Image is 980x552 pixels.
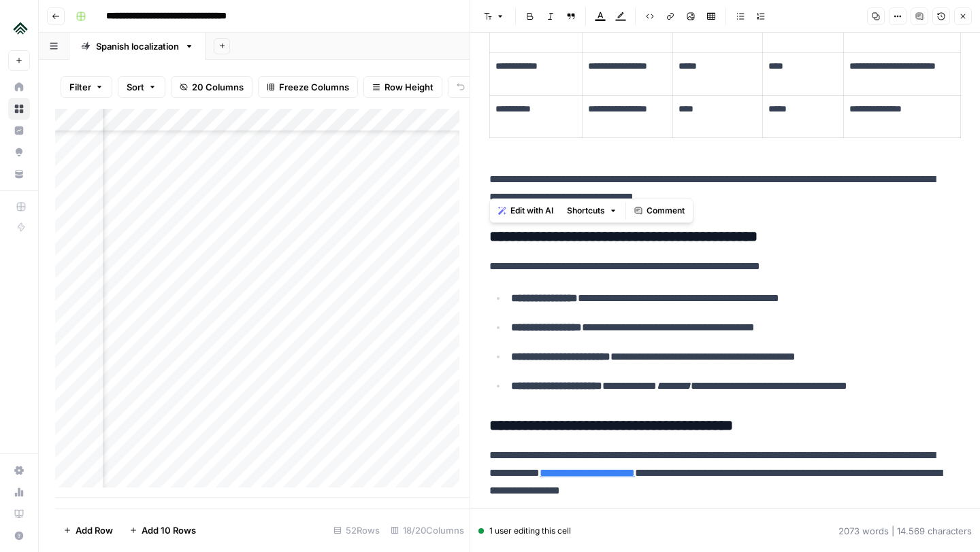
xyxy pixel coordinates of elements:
span: 20 Columns [192,80,244,94]
span: Comment [647,205,685,217]
div: v 4.0.25 [38,22,67,33]
span: Sort [127,80,144,94]
button: Add 10 Rows [121,519,204,541]
div: Spanish localization [96,39,179,53]
div: 18/20 Columns [385,519,470,541]
span: Filter [69,80,91,94]
img: website_grey.svg [22,35,33,46]
a: Opportunities [8,141,30,163]
button: Shortcuts [561,202,623,220]
img: Uplisting Logo [8,16,33,40]
span: Add 10 Rows [142,523,196,537]
button: Help + Support [8,525,30,547]
img: tab_keywords_by_traffic_grey.svg [145,79,156,90]
button: Filter [61,76,112,98]
button: Workspace: Uplisting [8,11,30,45]
a: Browse [8,98,30,120]
img: tab_domain_overview_orange.svg [56,79,67,90]
a: Insights [8,120,30,141]
button: Add Row [55,519,121,541]
div: Palabras clave [160,80,216,89]
button: Row Height [363,76,442,98]
div: 52 Rows [328,519,385,541]
span: Row Height [385,80,434,94]
div: Dominio: [DOMAIN_NAME] [35,35,152,46]
a: Your Data [8,163,30,185]
button: Edit with AI [493,202,559,220]
div: 1 user editing this cell [478,525,571,537]
span: Add Row [76,523,113,537]
div: Dominio [71,80,104,89]
span: Shortcuts [567,205,605,217]
span: Edit with AI [510,205,553,217]
div: 2073 words | 14.569 characters [838,524,972,538]
button: Sort [118,76,165,98]
button: Comment [629,202,690,220]
a: Usage [8,481,30,503]
button: 20 Columns [171,76,252,98]
button: Undo [448,76,501,98]
a: Home [8,76,30,98]
img: logo_orange.svg [22,22,33,33]
a: Spanish localization [69,33,206,60]
button: Freeze Columns [258,76,358,98]
a: Learning Hub [8,503,30,525]
a: Settings [8,460,30,481]
span: Freeze Columns [279,80,349,94]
